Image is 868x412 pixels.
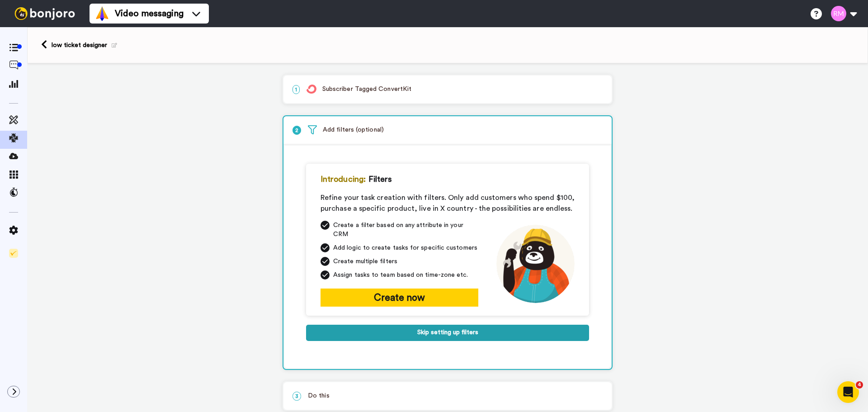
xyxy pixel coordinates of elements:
[307,85,316,94] img: logo_convertkit.svg
[321,173,366,185] span: Introducing:
[292,391,603,401] p: Do this
[306,325,589,341] button: Skip setting up filters
[333,243,477,252] span: Add logic to create tasks for specific customers
[292,85,603,94] p: Subscriber Tagged ConvertKit
[115,7,184,20] span: Video messaging
[9,249,18,258] img: Checklist.svg
[283,75,613,104] div: 1Subscriber Tagged ConvertKit
[856,381,863,388] span: 4
[333,257,397,266] span: Create multiple filters
[292,125,603,135] p: Add filters (optional)
[292,392,301,401] span: 3
[308,125,317,134] img: filter.svg
[95,6,109,21] img: vm-color.svg
[52,41,117,50] div: low ticket designer
[333,221,478,239] span: Create a filter based on any attribute in your CRM
[292,85,300,94] span: 1
[321,289,478,307] button: Create now
[321,192,575,214] div: Refine your task creation with filters. Only add customers who spend $100, purchase a specific pr...
[283,381,613,411] div: 3Do this
[333,270,468,279] span: Assign tasks to team based on time-zone etc.
[11,7,79,20] img: bj-logo-header-white.svg
[837,381,859,403] iframe: Intercom live chat
[496,225,575,303] img: mechanic-joro.png
[368,173,392,185] span: Filters
[292,126,301,135] span: 2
